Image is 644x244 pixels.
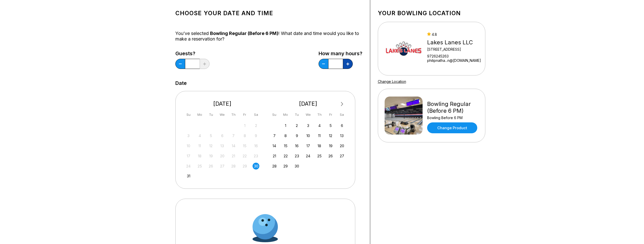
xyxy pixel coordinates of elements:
[185,111,192,118] div: Su
[316,111,323,118] div: Th
[282,132,289,139] div: Choose Monday, September 8th, 2025
[316,122,323,129] div: Choose Thursday, September 4th, 2025
[305,142,311,149] div: Choose Wednesday, September 17th, 2025
[253,132,259,139] div: Not available Saturday, August 9th, 2025
[207,153,214,159] div: Not available Tuesday, August 19th, 2025
[327,111,334,118] div: Fr
[230,163,237,170] div: Not available Thursday, August 28th, 2025
[294,153,300,159] div: Choose Tuesday, September 23rd, 2025
[427,47,481,51] div: [STREET_ADDRESS]
[175,10,362,17] h1: Choose your Date and time
[294,163,300,170] div: Choose Tuesday, September 30th, 2025
[327,153,334,159] div: Choose Friday, September 26th, 2025
[210,31,278,36] span: Bowling Regular (Before 6 PM)
[294,132,300,139] div: Choose Tuesday, September 9th, 2025
[175,51,210,56] label: Guests?
[339,122,345,129] div: Choose Saturday, September 6th, 2025
[316,153,323,159] div: Choose Thursday, September 25th, 2025
[294,122,300,129] div: Choose Tuesday, September 2nd, 2025
[427,122,477,133] a: Change Product
[427,32,481,36] div: 4.8
[327,142,334,149] div: Choose Friday, September 19th, 2025
[271,111,278,118] div: Su
[185,163,192,170] div: Not available Sunday, August 24th, 2025
[282,163,289,170] div: Choose Monday, September 29th, 2025
[316,132,323,139] div: Choose Thursday, September 11th, 2025
[196,132,203,139] div: Not available Monday, August 4th, 2025
[327,122,334,129] div: Choose Friday, September 5th, 2025
[294,111,300,118] div: Tu
[196,163,203,170] div: Not available Monday, August 25th, 2025
[241,163,248,170] div: Not available Friday, August 29th, 2025
[241,153,248,159] div: Not available Friday, August 22nd, 2025
[339,111,345,118] div: Sa
[175,80,187,86] label: Date
[427,58,481,63] a: philipnatha...n@[DOMAIN_NAME]
[378,10,485,17] h1: Your bowling location
[305,111,311,118] div: We
[185,173,192,179] div: Choose Sunday, August 31st, 2025
[230,132,237,139] div: Not available Thursday, August 7th, 2025
[271,163,278,170] div: Choose Sunday, September 28th, 2025
[294,142,300,149] div: Choose Tuesday, September 16th, 2025
[271,142,278,149] div: Choose Sunday, September 14th, 2025
[175,31,362,42] div: You’ve selected ! What date and time would you like to make a reservation for?
[253,111,259,118] div: Sa
[219,163,226,170] div: Not available Wednesday, August 27th, 2025
[185,142,192,149] div: Not available Sunday, August 10th, 2025
[271,132,278,139] div: Choose Sunday, September 7th, 2025
[339,142,345,149] div: Choose Saturday, September 20th, 2025
[305,153,311,159] div: Choose Wednesday, September 24th, 2025
[338,100,346,108] button: Next Month
[185,153,192,159] div: Not available Sunday, August 17th, 2025
[378,79,406,84] a: Change Location
[241,142,248,149] div: Not available Friday, August 15th, 2025
[183,100,262,107] div: [DATE]
[270,122,346,170] div: month 2025-09
[427,39,481,46] div: Lakes Lanes LLC
[339,153,345,159] div: Choose Saturday, September 27th, 2025
[184,122,260,180] div: month 2025-08
[427,54,481,58] div: 9726245263
[230,153,237,159] div: Not available Thursday, August 21st, 2025
[253,163,259,170] div: Choose Saturday, August 30th, 2025
[319,51,362,56] label: How many hours?
[253,122,259,129] div: Not available Saturday, August 2nd, 2025
[427,101,479,114] div: Bowling Regular (Before 6 PM)
[305,132,311,139] div: Choose Wednesday, September 10th, 2025
[219,132,226,139] div: Not available Wednesday, August 6th, 2025
[241,132,248,139] div: Not available Friday, August 8th, 2025
[219,111,226,118] div: We
[269,100,347,107] div: [DATE]
[196,153,203,159] div: Not available Monday, August 18th, 2025
[339,132,345,139] div: Choose Saturday, September 13th, 2025
[219,153,226,159] div: Not available Wednesday, August 20th, 2025
[427,116,479,120] div: Bowling Before 6 PM
[253,153,259,159] div: Not available Saturday, August 23rd, 2025
[316,142,323,149] div: Choose Thursday, September 18th, 2025
[207,111,214,118] div: Tu
[385,30,423,68] img: Lakes Lanes LLC
[230,142,237,149] div: Not available Thursday, August 14th, 2025
[282,122,289,129] div: Choose Monday, September 1st, 2025
[327,132,334,139] div: Choose Friday, September 12th, 2025
[271,153,278,159] div: Choose Sunday, September 21st, 2025
[219,142,226,149] div: Not available Wednesday, August 13th, 2025
[207,163,214,170] div: Not available Tuesday, August 26th, 2025
[241,111,248,118] div: Fr
[282,153,289,159] div: Choose Monday, September 22nd, 2025
[282,111,289,118] div: Mo
[241,122,248,129] div: Not available Friday, August 1st, 2025
[230,111,237,118] div: Th
[385,97,423,135] img: Bowling Regular (Before 6 PM)
[207,142,214,149] div: Not available Tuesday, August 12th, 2025
[196,142,203,149] div: Not available Monday, August 11th, 2025
[185,132,192,139] div: Not available Sunday, August 3rd, 2025
[253,142,259,149] div: Not available Saturday, August 16th, 2025
[282,142,289,149] div: Choose Monday, September 15th, 2025
[207,132,214,139] div: Not available Tuesday, August 5th, 2025
[305,122,311,129] div: Choose Wednesday, September 3rd, 2025
[196,111,203,118] div: Mo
